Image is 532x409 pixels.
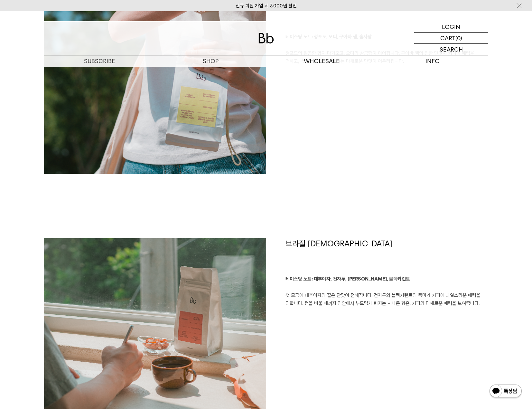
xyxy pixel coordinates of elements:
[440,33,455,43] p: CART
[442,21,460,32] p: LOGIN
[266,55,377,67] p: WHOLESALE
[440,44,463,55] p: SEARCH
[455,33,462,43] p: (0)
[236,3,297,9] a: 신규 회원 가입 시 3,000원 할인
[44,55,155,67] a: SUBSCRIBE
[414,33,488,44] a: CART (0)
[285,238,488,275] h1: 브라질 [DEMOGRAPHIC_DATA]
[285,276,410,282] b: 테이스팅 노트: 대추야자, 건자두, [PERSON_NAME], 블랙커런트
[414,21,488,33] a: LOGIN
[155,55,266,67] a: SHOP
[377,55,488,67] p: INFO
[489,384,522,399] img: 카카오톡 채널 1:1 채팅 버튼
[258,33,274,43] img: 로고
[285,275,488,308] p: 첫 모금에 대추야자의 짙은 단맛이 전해집니다. 건자두와 블랙커런트의 풍미가 커피에 과일스러운 매력을 더합니다. 컵을 비울 때까지 입안에서 부드럽게 퍼지는 시나몬 향은, 커피의...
